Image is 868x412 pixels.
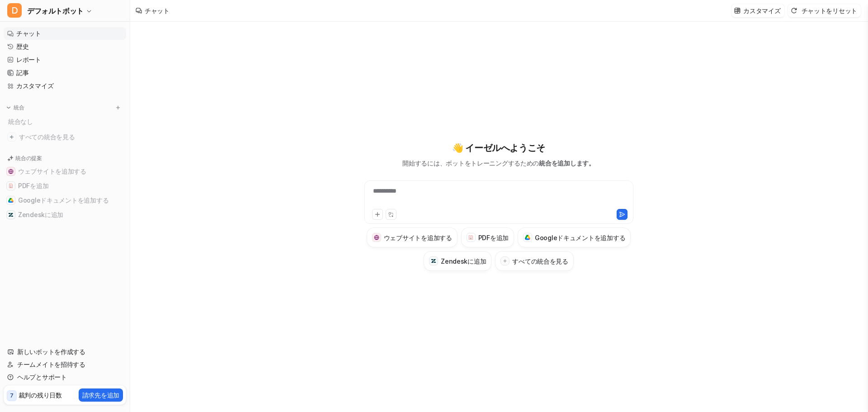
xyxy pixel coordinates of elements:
[743,7,780,14] font: カスタマイズ
[19,391,62,399] font: 裁判の残り日数
[384,234,452,242] font: ウェブサイトを追加する
[512,257,568,265] font: すべての統合を見る
[16,43,28,50] font: 歴史
[8,183,14,189] img: PDFを追加
[79,388,123,402] button: 請求先を追加
[4,346,126,358] a: 新しいボットを作成する
[4,80,126,92] a: カスタマイズ
[8,118,33,125] font: 統合なし
[367,227,458,247] button: ウェブサイトを追加するウェブサイトを追加する
[27,6,84,15] font: デフォルトボット
[5,104,12,111] img: メニューを展開
[16,82,53,90] font: カスタマイズ
[461,227,514,247] button: PDFを追加PDFを追加
[431,258,437,264] img: Zendeskに追加
[4,131,126,143] a: すべての統合を見る
[145,7,170,14] font: チャット
[539,159,594,167] font: 統合を追加します。
[535,234,625,242] font: Googleドキュメントを追加する
[468,235,474,240] img: PDFを追加
[788,4,861,17] button: チャットをリセット
[115,104,121,111] img: menu_add.svg
[4,40,126,53] a: 歴史
[4,66,126,79] a: 記事
[18,182,48,189] font: PDFを追加
[4,193,126,208] button: Googleドキュメントを追加するGoogleドキュメントを追加する
[17,348,85,355] font: 新しいボットを作成する
[4,208,126,222] button: Zendeskに追加Zendeskに追加
[16,29,41,37] font: チャット
[802,7,857,14] font: チャットをリセット
[446,159,539,167] font: ボットをトレーニングするための
[19,133,75,141] font: すべての統合を見る
[731,4,784,17] button: カスタマイズ
[374,235,380,241] img: ウェブサイトを追加する
[525,235,531,240] img: Googleドキュメントを追加する
[478,234,509,242] font: PDFを追加
[424,251,491,271] button: Zendeskに追加Zendeskに追加
[7,133,16,142] img: すべての統合を探索する
[16,69,28,76] font: 記事
[11,5,18,16] font: D
[14,104,24,111] font: 統合
[4,371,126,384] a: ヘルプとサポート
[8,169,14,174] img: ウェブサイトを追加する
[4,358,126,371] a: チームメイトを招待する
[4,164,126,179] button: ウェブサイトを追加するウェブサイトを追加する
[8,198,14,203] img: Googleドキュメントを追加する
[18,196,108,204] font: Googleドキュメントを追加する
[734,7,741,14] img: カスタマイズ
[452,142,545,153] font: 👋 イーゼルへようこそ
[18,167,86,175] font: ウェブサイトを追加する
[10,392,14,399] font: 7
[17,360,85,368] font: チームメイトを招待する
[495,251,573,271] button: すべての統合を見る
[18,211,63,218] font: Zendeskに追加
[4,103,27,112] button: 統合
[4,27,126,40] a: チャット
[17,373,67,381] font: ヘルプとサポート
[402,159,446,167] font: 開始するには、
[441,257,486,265] font: Zendeskに追加
[82,391,119,399] font: 請求先を追加
[791,7,797,14] img: リセット
[8,212,14,218] img: Zendeskに追加
[4,179,126,193] button: PDFを追加PDFを追加
[15,155,42,161] font: 統合の提案
[518,227,631,247] button: Googleドキュメントを追加するGoogleドキュメントを追加する
[16,56,41,63] font: レポート
[4,53,126,66] a: レポート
